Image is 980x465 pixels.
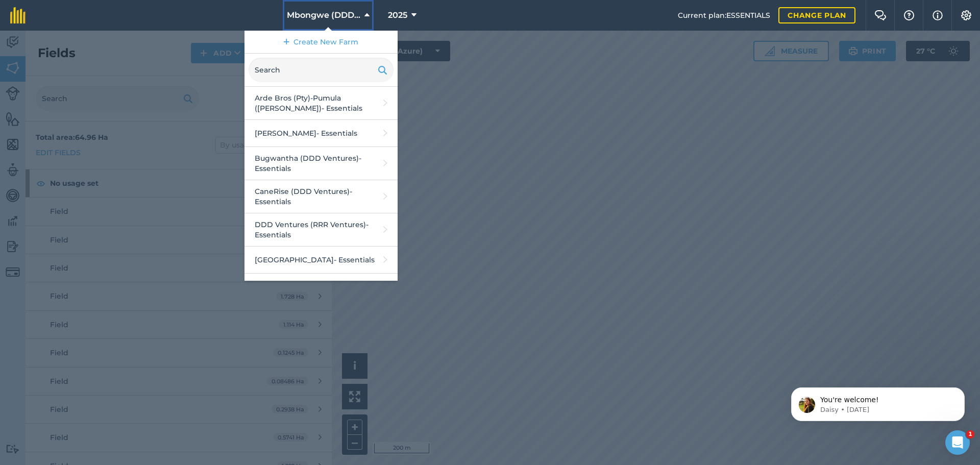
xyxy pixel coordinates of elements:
span: Current plan : ESSENTIALS [678,10,770,21]
a: Create New Farm [244,31,398,54]
img: A question mark icon [903,10,915,20]
a: [PERSON_NAME]- Essentials [244,120,398,147]
input: Search [249,58,394,82]
a: CaneRise (DDD Ventures)- Essentials [244,180,398,213]
img: Two speech bubbles overlapping with the left bubble in the forefront [874,10,887,20]
span: 1 [966,430,974,438]
a: Arde Bros (Pty)-Pumula ([PERSON_NAME])- Essentials [244,87,398,120]
img: svg+xml;base64,PHN2ZyB4bWxucz0iaHR0cDovL3d3dy53My5vcmcvMjAwMC9zdmciIHdpZHRoPSIxOSIgaGVpZ2h0PSIyNC... [378,64,387,76]
a: Bugwantha (DDD Ventures)- Essentials [244,147,398,180]
iframe: Intercom notifications message [776,366,980,437]
img: svg+xml;base64,PHN2ZyB4bWxucz0iaHR0cDovL3d3dy53My5vcmcvMjAwMC9zdmciIHdpZHRoPSIxNyIgaGVpZ2h0PSIxNy... [933,9,943,21]
img: A cog icon [960,10,972,20]
a: [GEOGRAPHIC_DATA]- Essentials [244,247,398,274]
span: Mbongwe (DDD Ventures) [287,9,360,21]
span: 2025 [388,9,407,21]
a: Greenwhich (DDD Ventures)- Essentials [244,274,398,307]
img: fieldmargin Logo [10,7,26,23]
a: Change plan [778,7,855,23]
a: DDD Ventures (RRR Ventures)- Essentials [244,213,398,247]
iframe: Intercom live chat [945,430,970,455]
